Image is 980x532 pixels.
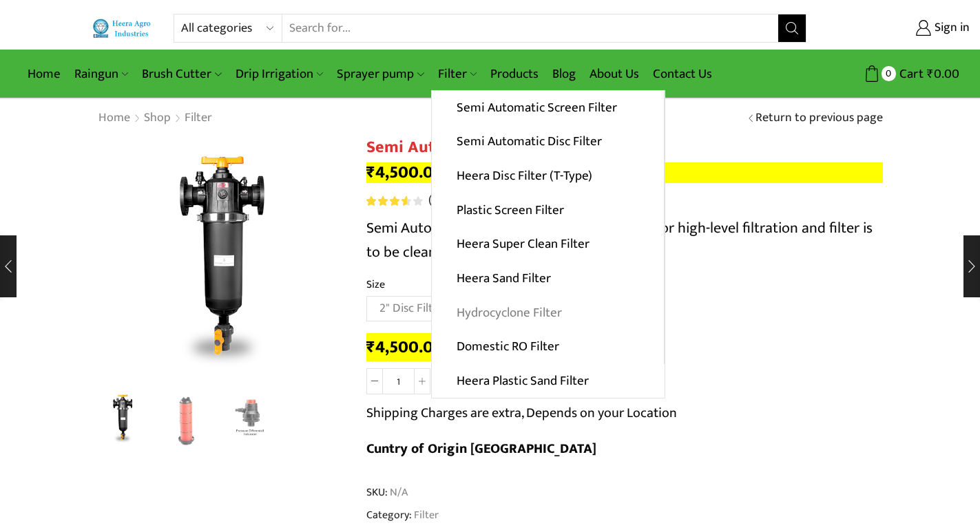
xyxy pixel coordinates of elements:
li: 2 / 3 [158,392,215,447]
a: Domestic RO Filter [432,330,664,364]
a: Hydrocyclone Filter [432,295,664,330]
a: Heera Sand Filter [432,262,664,296]
a: Heera Super Clean Filter [432,227,664,262]
a: Sprayer pump [330,58,430,90]
a: Raingun [67,58,135,90]
a: Blog [545,58,583,90]
span: ₹ [366,333,375,361]
a: Products [483,58,545,90]
a: Home [98,109,131,127]
input: Product quantity [383,368,414,394]
nav: Breadcrumb [98,109,213,127]
li: 3 / 3 [222,392,279,447]
a: Return to previous page [755,109,883,127]
a: Drip Irrigation [229,58,330,90]
a: About Us [583,58,646,90]
p: Shipping Charges are extra, Depends on your Location [366,402,677,424]
div: 1 / 3 [98,138,346,385]
span: N/A [388,485,408,500]
a: Preesure-inducater [222,392,279,449]
span: Semi Automatic Disc Filter specially designed for high-level filtration and filter is to be clean... [366,215,873,265]
span: 3 [366,196,425,206]
span: Sign in [931,19,970,37]
button: Search button [778,14,806,42]
bdi: 4,500.00 [366,333,444,361]
a: Brush Cutter [135,58,228,90]
bdi: 4,500.00 [366,158,444,187]
a: Semi Automatic Disc Filter [432,125,664,159]
span: 0 [882,66,896,81]
label: Size [366,277,385,292]
a: Filter [412,506,439,524]
b: Cuntry of Origin [GEOGRAPHIC_DATA] [366,437,596,460]
img: Semi Automatic Disc Filter [94,390,152,447]
div: Rated 3.67 out of 5 [366,196,422,206]
span: ₹ [927,63,934,85]
a: (3customer reviews) [428,192,534,210]
p: – [366,162,883,183]
a: Plastic Screen Filter [432,193,664,227]
li: 1 / 3 [94,392,152,447]
span: Category: [366,507,439,523]
a: Shop [143,109,171,127]
span: ₹ [366,158,375,187]
a: Disc-Filter [158,392,215,449]
a: Home [21,58,67,90]
h1: Semi Automatic Disc Filter [366,138,883,158]
bdi: 0.00 [927,63,959,85]
a: Semi Automatic Screen Filter [432,91,664,125]
span: SKU: [366,485,883,500]
a: Filter [184,109,213,127]
a: Contact Us [646,58,719,90]
a: Heera Plastic Sand Filter [432,364,665,398]
span: Cart [896,65,924,83]
a: Filter [431,58,483,90]
span: Rated out of 5 based on customer ratings [366,196,407,206]
input: Search for... [282,14,778,42]
a: Heera Disc Filter (T-Type) [432,159,664,193]
a: 0 Cart ₹0.00 [820,61,959,87]
a: Sign in [827,16,970,41]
